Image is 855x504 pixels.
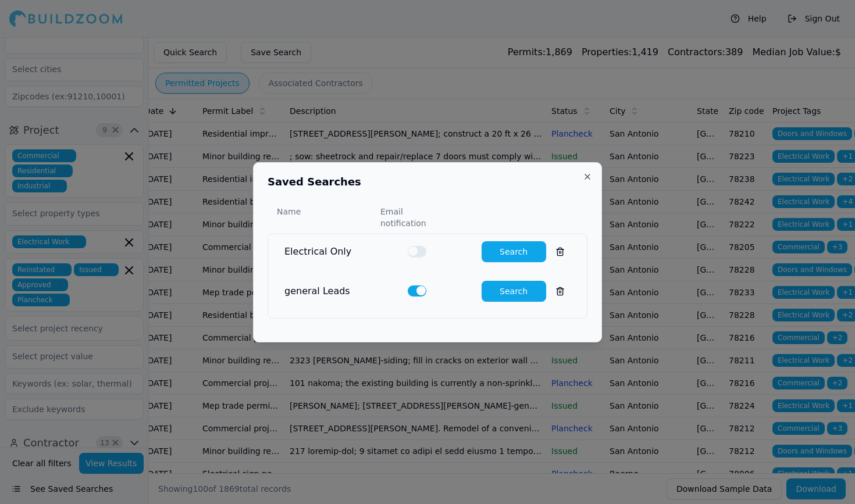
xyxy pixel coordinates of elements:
h2: Saved Searches [268,177,587,187]
div: general Leads [284,284,398,298]
div: Name [277,206,371,229]
button: Search [482,281,546,302]
div: Electrical Only [284,245,398,259]
button: Search [482,241,546,262]
div: Email notification [380,206,449,229]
